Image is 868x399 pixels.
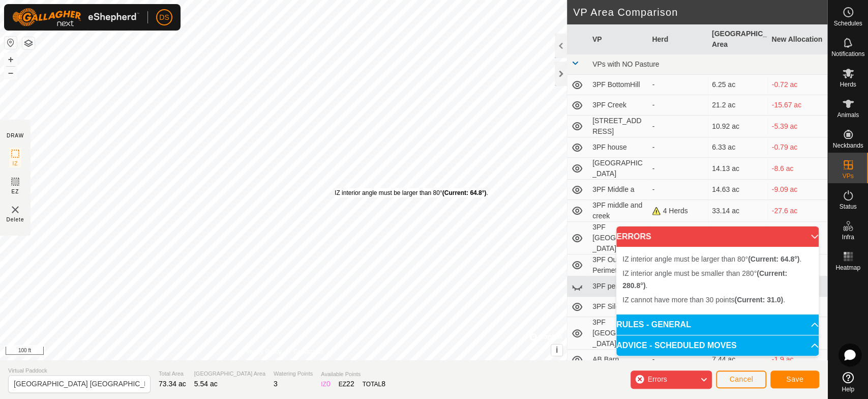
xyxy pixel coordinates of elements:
p-accordion-header: ADVICE - SCHEDULED MOVES [616,335,819,356]
div: DRAW [7,132,24,139]
td: -4.25 ac [767,222,827,254]
span: Available Points [321,370,385,379]
th: [GEOGRAPHIC_DATA] Area [708,24,768,54]
span: 5.54 ac [194,380,218,388]
td: 3PF house [588,137,648,158]
div: - [652,184,704,195]
a: Help [828,368,868,396]
span: Animals [837,112,859,118]
span: Virtual Paddock [8,366,151,375]
span: IZ interior angle must be larger than 80° . [622,255,801,263]
td: -1.9 ac [767,350,827,370]
th: VP [588,24,648,54]
div: IZ interior angle must be larger than 80° . [335,188,488,197]
div: - [652,121,704,132]
span: Delete [7,216,24,223]
img: Gallagher Logo [12,8,139,26]
b: (Current: 64.8°) [442,189,487,196]
td: -0.79 ac [767,137,827,158]
span: Watering Points [274,369,313,378]
td: -0.72 ac [767,75,827,95]
span: Herds [840,81,856,88]
td: 3PF Middle a [588,180,648,200]
p-accordion-content: ERRORS [616,247,819,314]
td: -15.67 ac [767,95,827,116]
span: [GEOGRAPHIC_DATA] Area [194,369,265,378]
td: 9.79 ac [708,222,768,254]
button: Cancel [716,370,766,388]
span: ERRORS [616,233,651,241]
button: Reset Map [5,37,17,49]
td: 21.2 ac [708,95,768,116]
td: 3PF [GEOGRAPHIC_DATA] [588,222,648,254]
p-accordion-header: ERRORS [616,226,819,247]
b: (Current: 64.8°) [748,255,799,263]
button: i [551,345,562,356]
td: -9.09 ac [767,180,827,200]
span: Status [839,204,856,210]
span: Heatmap [835,265,860,271]
span: IZ [13,160,18,167]
td: 10.92 ac [708,116,768,137]
b: (Current: 31.0) [734,296,783,304]
div: IZ [321,379,330,389]
td: 14.63 ac [708,180,768,200]
button: Save [770,370,819,388]
span: Total Area [159,369,186,378]
span: IZ interior angle must be smaller than 280° . [622,269,787,290]
span: 22 [346,380,354,388]
td: 14.13 ac [708,158,768,180]
div: - [652,142,704,153]
span: VPs [842,173,853,179]
td: [GEOGRAPHIC_DATA] [588,158,648,180]
a: Privacy Policy [243,347,281,356]
span: Infra [842,234,854,240]
span: Help [842,386,854,392]
div: - [652,100,704,110]
span: i [556,346,558,354]
span: 3 [274,380,278,388]
span: EZ [12,188,19,195]
span: Notifications [831,51,864,57]
span: Neckbands [832,142,863,149]
img: VP [9,204,21,216]
span: IZ cannot have more than 30 points . [622,296,785,304]
div: - [652,79,704,90]
span: ADVICE - SCHEDULED MOVES [616,341,736,350]
span: Cancel [729,375,753,383]
button: Map Layers [22,37,35,49]
td: 6.25 ac [708,75,768,95]
span: 8 [381,380,385,388]
button: + [5,53,17,66]
td: -5.39 ac [767,116,827,137]
p-accordion-header: RULES - GENERAL [616,315,819,335]
span: DS [159,12,169,23]
div: TOTAL [363,379,385,389]
button: – [5,67,17,79]
td: 3PF [GEOGRAPHIC_DATA] [588,317,648,350]
span: 0 [326,380,331,388]
td: 3PF Outside Perimeter [588,254,648,276]
td: AB Barn [588,350,648,370]
span: Schedules [833,20,862,26]
h2: VP Area Comparison [573,6,827,18]
div: EZ [339,379,354,389]
td: 6.33 ac [708,137,768,158]
div: - [652,354,704,365]
span: RULES - GENERAL [616,321,691,329]
td: 3PF Silo [588,297,648,317]
th: New Allocation [767,24,827,54]
span: Save [786,375,803,383]
td: 3PF Creek [588,95,648,116]
td: 3PF perimeter [588,276,648,297]
td: 33.14 ac [708,200,768,222]
td: 7.44 ac [708,350,768,370]
div: 4 Herds [652,206,704,216]
div: - [652,163,704,174]
td: -27.6 ac [767,200,827,222]
td: 3PF BottomHill [588,75,648,95]
td: 3PF middle and creek [588,200,648,222]
th: Herd [648,24,708,54]
a: Contact Us [293,347,323,356]
td: [STREET_ADDRESS] [588,116,648,137]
